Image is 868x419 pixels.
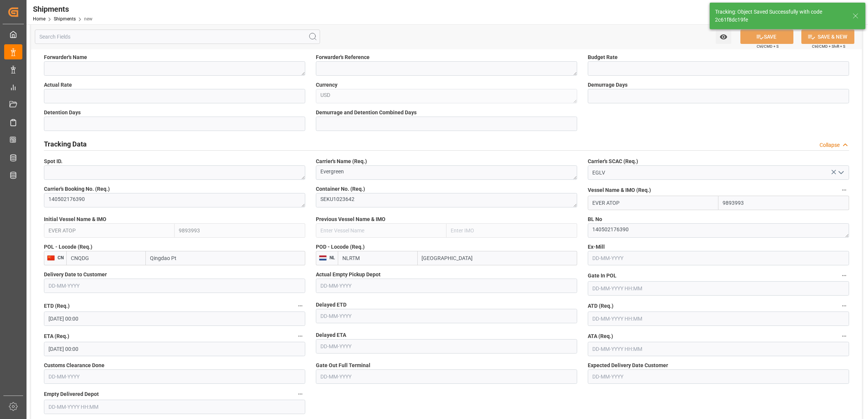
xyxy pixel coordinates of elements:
[316,271,381,279] span: Actual Empty Pickup Depot
[446,223,577,238] input: Enter IMO
[44,215,106,223] span: Initial Vessel Name & IMO
[316,223,446,238] input: Enter Vessel Name
[316,53,370,61] span: Forwarder's Reference
[588,369,849,384] input: DD-MM-YYYY
[316,309,577,323] input: DD-MM-YYYY
[316,185,365,193] span: Container No. (Req.)
[812,44,845,49] span: Ctrl/CMD + Shift + S
[316,369,577,384] input: DD-MM-YYYY
[588,243,605,251] span: Ex-Mill
[44,342,305,356] input: DD-MM-YYYY HH:MM
[588,81,628,89] span: Demurrage Days
[740,30,793,44] button: SAVE
[295,331,305,341] button: ETA (Req.)
[44,332,69,340] span: ETA (Req.)
[33,16,45,22] a: Home
[47,255,55,261] img: country
[718,196,849,210] input: Enter IMO
[839,331,849,341] button: ATA (Req.)
[146,251,305,265] input: Enter Port Name
[588,281,849,296] input: DD-MM-YYYY HH:MM
[715,8,845,24] div: Tracking: Object Saved Successfully with code 2c61f8dc19fe
[316,109,417,117] span: Demurrage and Detention Combined Days
[588,223,849,238] textarea: 140502176390
[588,312,849,326] input: DD-MM-YYYY HH:MM
[327,255,335,260] span: NL
[316,157,367,165] span: Carrier's Name (Req.)
[319,255,327,261] img: country
[588,361,668,369] span: Expected Delivery Date Customer
[316,215,386,223] span: Previous Vessel Name & IMO
[54,16,76,22] a: Shipments
[839,271,849,280] button: Gate In POL
[588,251,849,265] input: DD-MM-YYYY
[316,361,370,369] span: Gate Out Full Terminal
[316,301,347,309] span: Delayed ETD
[55,255,64,260] span: CN
[44,109,81,117] span: Detention Days
[316,81,337,89] span: Currency
[316,339,577,354] input: DD-MM-YYYY
[295,389,305,399] button: Empty Delivered Depot
[44,369,305,384] input: DD-MM-YYYY
[316,89,577,103] textarea: USD
[588,196,718,210] input: Enter Vessel Name
[820,141,840,149] div: Collapse
[588,186,651,194] span: Vessel Name & IMO (Req.)
[588,342,849,356] input: DD-MM-YYYY HH:MM
[295,301,305,311] button: ETD (Req.)
[588,332,613,340] span: ATA (Req.)
[44,390,99,398] span: Empty Delivered Depot
[44,400,305,414] input: DD-MM-YYYY HH:MM
[44,223,175,238] input: Enter Vessel Name
[33,3,92,15] div: Shipments
[44,53,87,61] span: Forwarder's Name
[66,251,146,265] input: Enter Locode
[588,215,602,223] span: BL No
[316,243,365,251] span: POD - Locode (Req.)
[35,30,320,44] input: Search Fields
[44,81,72,89] span: Actual Rate
[316,331,346,339] span: Delayed ETA
[44,361,105,369] span: Customs Clearance Done
[316,279,577,293] input: DD-MM-YYYY
[588,157,638,165] span: Carrier's SCAC (Req.)
[316,165,577,180] textarea: Evergreen
[588,302,614,310] span: ATD (Req.)
[757,44,779,49] span: Ctrl/CMD + S
[338,251,418,265] input: Enter Locode
[801,30,854,44] button: SAVE & NEW
[588,165,849,180] input: Type to search/select
[588,53,618,61] span: Budget Rate
[175,223,305,238] input: Enter IMO
[44,243,92,251] span: POL - Locode (Req.)
[44,271,107,279] span: Delivery Date to Customer
[44,302,70,310] span: ETD (Req.)
[839,301,849,311] button: ATD (Req.)
[44,139,87,149] h2: Tracking Data
[44,312,305,326] input: DD-MM-YYYY HH:MM
[835,167,846,179] button: open menu
[44,279,305,293] input: DD-MM-YYYY
[839,185,849,195] button: Vessel Name & IMO (Req.)
[44,185,110,193] span: Carrier's Booking No. (Req.)
[588,272,617,280] span: Gate In POL
[316,193,577,207] textarea: SEKU1023642
[44,193,305,207] textarea: 140502176390
[716,30,731,44] button: open menu
[418,251,577,265] input: Enter Port Name
[44,157,62,165] span: Spot ID.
